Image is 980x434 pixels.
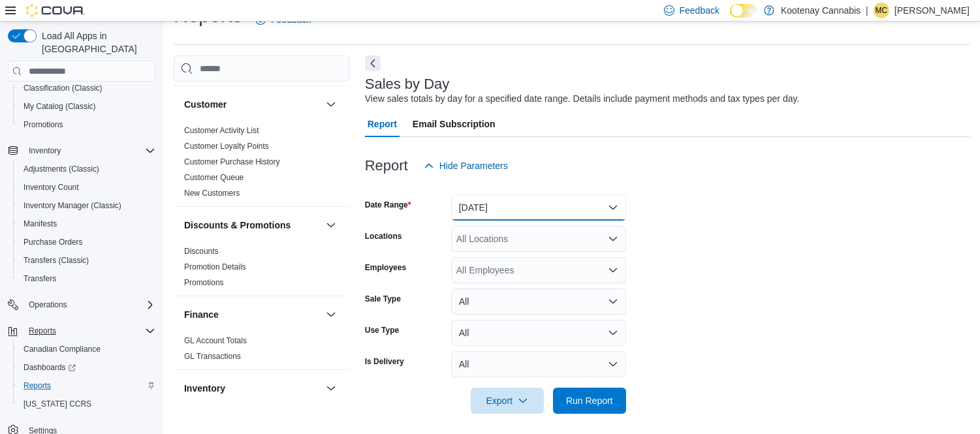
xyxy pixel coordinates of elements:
[184,219,321,232] button: Discounts & Promotions
[365,356,404,367] label: Is Delivery
[18,378,56,394] a: Reports
[13,358,161,377] a: Dashboards
[184,173,244,182] a: Customer Queue
[894,3,970,18] p: [PERSON_NAME]
[730,4,757,18] input: Dark Mode
[13,97,161,116] button: My Catalog (Classic)
[184,247,219,256] a: Discounts
[3,142,161,160] button: Inventory
[29,300,67,310] span: Operations
[18,198,155,213] span: Inventory Manager (Classic)
[184,352,241,361] a: GL Transactions
[18,396,97,412] a: [US_STATE] CCRS
[29,326,56,336] span: Reports
[184,246,219,256] span: Discounts
[451,320,626,346] button: All
[184,125,259,136] span: Customer Activity List
[13,395,161,413] button: [US_STATE] CCRS
[184,189,240,198] a: New Customers
[24,143,66,159] button: Inventory
[24,297,72,313] button: Operations
[184,277,224,288] span: Promotions
[18,117,155,132] span: Promotions
[18,216,155,232] span: Manifests
[413,111,496,137] span: Email Subscription
[13,116,161,134] button: Promotions
[13,251,161,270] button: Transfers (Classic)
[781,3,861,18] p: Kootenay Cannabis
[368,111,397,137] span: Report
[3,296,161,314] button: Operations
[174,333,349,369] div: Finance
[184,219,291,232] h3: Discounts & Promotions
[18,161,104,177] a: Adjustments (Classic)
[184,172,244,183] span: Customer Queue
[18,341,106,357] a: Canadian Compliance
[866,3,868,18] p: |
[451,288,626,315] button: All
[24,119,63,130] span: Promotions
[18,179,155,195] span: Inventory Count
[24,182,79,193] span: Inventory Count
[13,196,161,215] button: Inventory Manager (Classic)
[18,161,155,177] span: Adjustments (Classic)
[24,83,103,93] span: Classification (Classic)
[24,219,57,229] span: Manifests
[18,234,155,250] span: Purchase Orders
[18,216,62,232] a: Manifests
[184,126,259,135] a: Customer Activity List
[479,388,536,414] span: Export
[24,237,83,247] span: Purchase Orders
[680,4,719,17] span: Feedback
[184,157,280,167] span: Customer Purchase History
[365,92,800,106] div: View sales totals by day for a specified date range. Details include payment methods and tax type...
[184,382,225,395] h3: Inventory
[24,399,91,409] span: [US_STATE] CCRS
[13,79,161,97] button: Classification (Classic)
[553,388,626,414] button: Run Report
[323,380,339,396] button: Inventory
[323,217,339,233] button: Discounts & Promotions
[24,323,155,339] span: Reports
[365,76,450,92] h3: Sales by Day
[174,123,349,206] div: Customer
[3,322,161,340] button: Reports
[24,143,155,159] span: Inventory
[451,194,626,221] button: [DATE]
[24,362,76,373] span: Dashboards
[13,233,161,251] button: Purchase Orders
[608,265,618,275] button: Open list of options
[451,351,626,377] button: All
[37,29,155,55] span: Load All Apps in [GEOGRAPHIC_DATA]
[13,160,161,178] button: Adjustments (Classic)
[184,188,240,198] span: New Customers
[365,262,406,273] label: Employees
[24,323,61,339] button: Reports
[18,396,155,412] span: Washington CCRS
[24,164,99,174] span: Adjustments (Classic)
[18,253,155,268] span: Transfers (Classic)
[323,307,339,322] button: Finance
[29,146,61,156] span: Inventory
[24,380,51,391] span: Reports
[184,262,246,271] a: Promotion Details
[184,142,269,151] a: Customer Loyalty Points
[365,231,402,241] label: Locations
[365,158,408,174] h3: Report
[18,198,127,213] a: Inventory Manager (Classic)
[18,341,155,357] span: Canadian Compliance
[365,325,399,335] label: Use Type
[184,141,269,151] span: Customer Loyalty Points
[184,351,241,362] span: GL Transactions
[13,215,161,233] button: Manifests
[365,55,381,71] button: Next
[18,80,108,96] a: Classification (Classic)
[365,200,411,210] label: Date Range
[18,234,88,250] a: Purchase Orders
[184,98,227,111] h3: Customer
[471,388,544,414] button: Export
[24,101,96,112] span: My Catalog (Classic)
[13,340,161,358] button: Canadian Compliance
[26,4,85,17] img: Cova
